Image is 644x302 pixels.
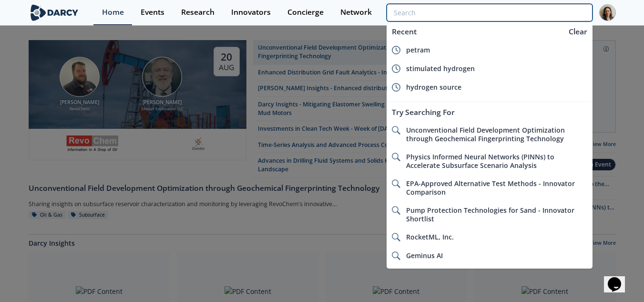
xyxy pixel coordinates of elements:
[387,4,592,21] input: Advanced Search
[392,251,400,260] img: icon
[231,9,271,16] div: Innovators
[565,26,591,37] div: Clear
[392,46,400,54] img: icon
[406,251,443,260] span: Geminus AI
[387,23,563,41] div: Recent
[392,179,400,188] img: icon
[287,9,324,16] div: Concierge
[102,9,124,16] div: Home
[406,64,475,73] span: stimulated hydrogen
[392,153,400,161] img: icon
[406,45,430,54] span: petram
[392,64,400,73] img: icon
[392,126,400,135] img: icon
[181,9,215,16] div: Research
[392,233,400,241] img: icon
[599,4,616,21] img: Profile
[387,104,592,121] div: Try Searching For
[406,206,574,223] span: Pump Protection Technologies for Sand - Innovator Shortlist
[29,4,81,21] img: logo-wide.svg
[392,83,400,92] img: icon
[406,125,565,143] span: Unconventional Field Development Optimization through Geochemical Fingerprinting Technology
[604,264,634,292] iframe: chat widget
[141,9,164,16] div: Events
[406,179,575,197] span: EPA-Approved Alternative Test Methods - Innovator Comparison
[406,152,554,170] span: Physics Informed Neural Networks (PINNs) to Accelerate Subsurface Scenario Analysis
[392,206,400,215] img: icon
[406,232,454,241] span: RocketML, Inc.
[340,9,372,16] div: Network
[406,83,461,92] span: hydrogen source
